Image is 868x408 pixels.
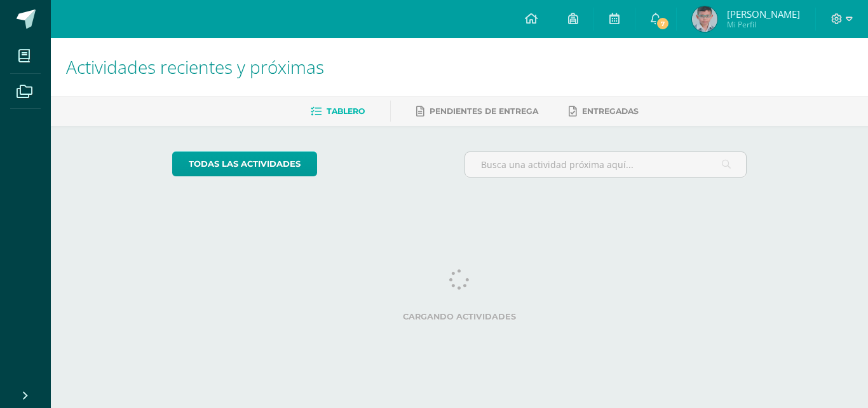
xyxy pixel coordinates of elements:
[727,8,800,20] span: [PERSON_NAME]
[311,101,365,122] a: Tablero
[465,152,747,177] input: Busca una actividad próxima aquí...
[582,106,639,116] span: Entregadas
[172,312,747,321] label: Cargando actividades
[727,19,800,30] span: Mi Perfil
[327,106,365,116] span: Tablero
[416,101,538,122] a: Pendientes de entrega
[692,6,717,32] img: 8b7fbde8971f8ee6ea5c5692e75bf0b7.png
[172,151,317,176] a: todas las Actividades
[569,101,639,122] a: Entregadas
[656,17,670,31] span: 7
[430,106,538,116] span: Pendientes de entrega
[66,55,324,79] span: Actividades recientes y próximas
